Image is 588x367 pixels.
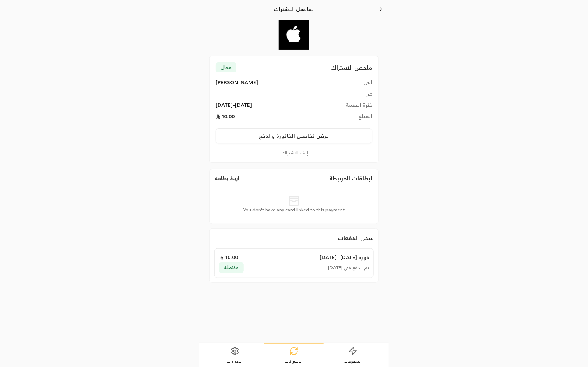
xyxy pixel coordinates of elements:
[216,128,373,143] button: عرض تفاصيل الفاتورة والدفع
[274,5,314,13] h2: تفاصيل الاشتراك
[311,79,372,90] td: الى
[311,101,372,113] td: فترة الخدمة
[329,174,374,183] h2: البطاقات المرتبطة
[285,359,303,364] span: الاشتراكات
[330,63,372,72] h2: ملخص الاشتراك
[219,253,238,261] span: 10.00
[221,65,232,70] span: فعال
[324,344,383,367] a: المدفوعات
[311,90,372,101] td: من
[224,265,239,270] span: مكتملة
[227,359,243,364] span: الإعدادات
[311,113,372,124] td: المبلغ
[216,150,373,156] button: إلغاء الاشتراك
[216,79,312,90] td: [PERSON_NAME]
[320,253,369,261] span: دورة [DATE] - [DATE]
[216,113,312,124] td: 10.00
[243,207,345,213] span: You don't have any card linked to this payment
[214,233,374,242] h2: سجل الدفعات
[279,20,309,50] img: Company Logo
[264,343,324,367] a: الاشتراكات
[344,359,362,364] span: المدفوعات
[205,344,264,367] a: الإعدادات
[328,265,369,271] span: تم الدفع في [DATE]
[214,174,240,182] button: اربط بطاقة
[216,101,312,113] td: [DATE] - [DATE]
